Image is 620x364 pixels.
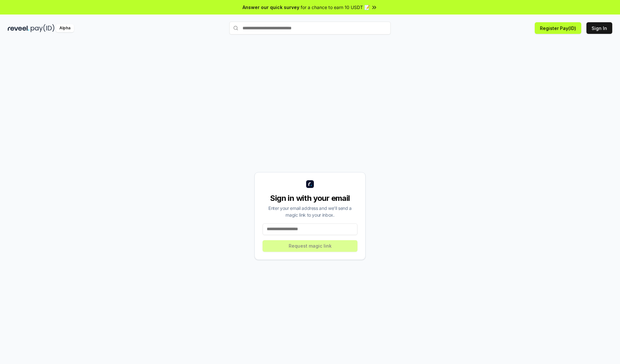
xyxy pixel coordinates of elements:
span: for a chance to earn 10 USDT 📝 [301,4,370,11]
span: Answer our quick survey [243,4,299,11]
div: Sign in with your email [263,193,357,203]
img: reveel_dark [8,24,29,32]
div: Enter your email address and we’ll send a magic link to your inbox. [263,205,357,218]
div: Alpha [56,24,74,32]
button: Sign In [586,22,612,34]
img: pay_id [31,24,55,32]
img: logo_small [306,180,314,188]
button: Register Pay(ID) [535,22,581,34]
